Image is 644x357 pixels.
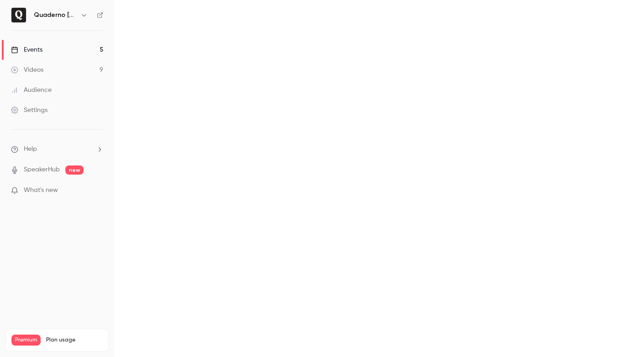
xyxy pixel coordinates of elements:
[11,45,42,54] div: Events
[46,336,103,344] span: Plan usage
[11,144,103,154] li: help-dropdown-opener
[24,165,60,175] a: SpeakerHub
[65,165,84,175] span: new
[92,186,103,195] iframe: Noticeable Trigger
[11,335,41,346] span: Premium
[11,8,26,22] img: Quaderno España
[11,106,48,115] div: Settings
[24,186,58,195] span: What's new
[34,11,77,20] h6: Quaderno [GEOGRAPHIC_DATA]
[24,144,37,154] span: Help
[11,85,52,95] div: Audience
[11,65,43,75] div: Videos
